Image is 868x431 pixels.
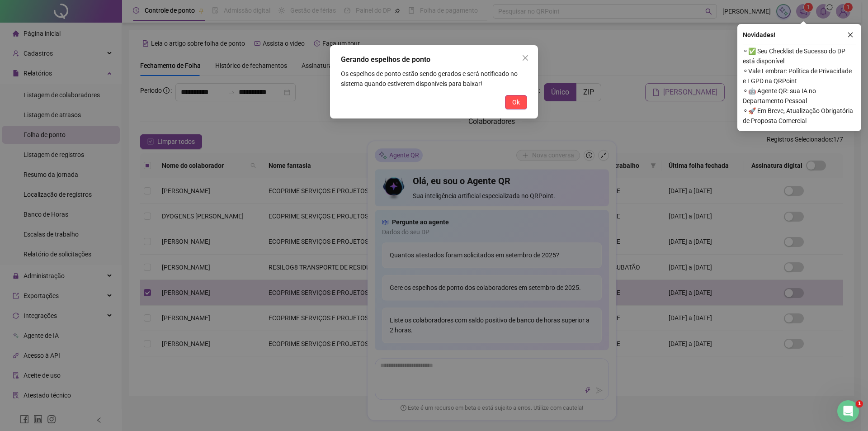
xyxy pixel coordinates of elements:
button: Ok [505,95,527,109]
span: close [522,54,529,62]
span: Gerando espelhos de ponto [341,55,430,64]
span: Os espelhos de ponto estão sendo gerados e será notificado no sistema quando estiverem disponívei... [341,70,518,87]
span: ⚬ 🤖 Agente QR: sua IA no Departamento Pessoal [743,86,856,106]
span: ⚬ ✅ Seu Checklist de Sucesso do DP está disponível [743,46,856,66]
button: Close [518,51,533,65]
span: Novidades ! [743,30,775,40]
span: ⚬ Vale Lembrar: Política de Privacidade e LGPD na QRPoint [743,66,856,86]
span: ⚬ 🚀 Em Breve, Atualização Obrigatória de Proposta Comercial [743,106,856,126]
span: Ok [512,97,520,107]
iframe: Intercom live chat [837,400,859,422]
span: close [847,32,854,38]
span: 1 [856,400,863,407]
